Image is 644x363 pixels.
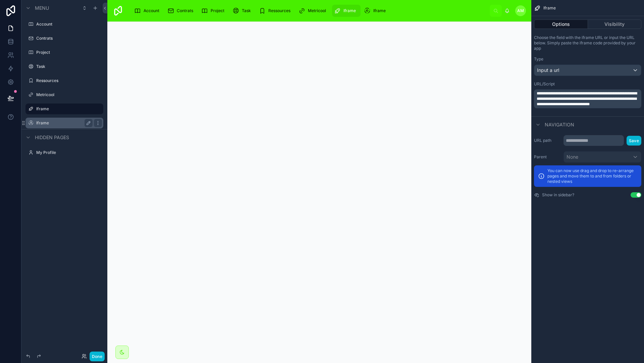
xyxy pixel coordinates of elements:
label: Parent [534,154,561,160]
a: Iframe [362,5,390,17]
span: Input a url [537,67,559,74]
span: Menu [35,5,49,11]
span: Task [242,8,251,13]
span: Metricool [308,8,326,13]
label: URL/Script [534,81,555,87]
button: Save [627,136,641,146]
span: Navigation [545,121,574,128]
label: Project [36,50,102,55]
label: Show in sidebar? [542,192,574,198]
a: Ressources [257,5,295,17]
div: scrollable content [534,89,641,108]
span: Iframe [543,5,556,11]
label: Account [36,22,102,27]
label: Type [534,56,543,62]
a: Task [230,5,256,17]
label: My Profile [36,150,102,155]
span: Ressources [268,8,290,13]
span: Contrats [177,8,193,13]
a: Iframe [332,5,361,17]
a: Contrats [165,5,198,17]
span: Iframe [373,8,386,13]
button: Input a url [534,65,641,76]
button: Options [534,19,588,29]
img: App logo [113,5,123,16]
button: Done [90,352,105,361]
span: Iframe [343,8,356,13]
label: Contrats [36,36,102,41]
label: Iframe [36,120,90,126]
span: Hidden pages [35,134,69,141]
span: Account [144,8,159,13]
div: scrollable content [129,3,490,18]
label: Ressources [36,78,102,83]
label: Iframe [36,106,99,112]
p: You can now use drag and drop to re-arrange pages and move them to and from folders or nested views [547,168,637,184]
label: URL path [534,138,561,143]
span: Project [211,8,224,13]
span: AM [517,8,524,13]
label: Metricool [36,92,102,97]
a: Account [132,5,164,17]
label: Task [36,64,102,69]
p: Choose the field with the iframe URL or input the URL below. Simply paste the iframe code provide... [534,35,641,51]
button: Visibility [588,19,642,29]
a: Project [199,5,229,17]
span: None [567,154,578,160]
button: None [563,151,641,163]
